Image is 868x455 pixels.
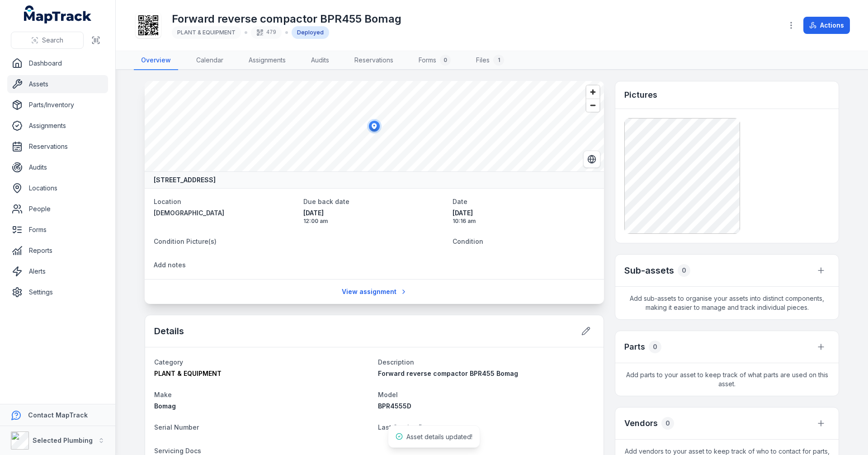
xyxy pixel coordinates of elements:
[154,237,217,245] span: Condition Picture(s)
[649,341,661,353] div: 0
[189,51,231,70] a: Calendar
[251,26,282,39] div: 479
[24,5,92,24] a: MapTrack
[154,198,181,205] span: Location
[11,32,84,49] button: Search
[586,99,599,112] button: Zoom out
[154,358,183,366] span: Category
[303,209,446,225] time: 9/19/2025, 12:00:00 AM
[7,117,108,135] a: Assignments
[154,423,199,431] span: Serial Number
[154,261,186,269] span: Add notes
[803,17,850,34] button: Actions
[7,221,108,239] a: Forms
[42,36,63,45] span: Search
[154,447,201,455] span: Servicing Docs
[406,433,472,441] span: Asset details updated!
[154,209,296,218] a: [DEMOGRAPHIC_DATA]
[304,51,336,70] a: Audits
[7,96,108,114] a: Parts/Inventory
[33,436,93,444] strong: Selected Plumbing
[378,391,398,398] span: Model
[177,29,236,36] span: PLANT & EQUIPMENT
[154,325,184,337] h2: Details
[7,200,108,218] a: People
[453,237,483,245] span: Condition
[7,262,108,280] a: Alerts
[469,51,511,70] a: Files1
[154,391,172,398] span: Make
[172,12,401,26] h1: Forward reverse compactor BPR455 Bomag
[615,363,839,396] span: Add parts to your asset to keep track of what parts are used on this asset.
[154,402,176,410] span: Bomag
[292,26,329,39] div: Deployed
[7,179,108,197] a: Locations
[411,51,458,70] a: Forms0
[378,370,518,377] span: Forward reverse compactor BPR455 Bomag
[7,75,108,93] a: Assets
[303,209,446,218] span: [DATE]
[7,242,108,260] a: Reports
[303,198,349,205] span: Due back date
[624,341,645,353] h3: Parts
[154,175,216,185] strong: [STREET_ADDRESS]
[154,209,224,217] span: [DEMOGRAPHIC_DATA]
[453,209,595,225] time: 9/2/2025, 10:16:48 AM
[378,402,411,410] span: BPR4555D
[28,411,88,419] strong: Contact MapTrack
[661,417,674,430] div: 0
[624,417,658,430] h3: Vendors
[7,137,108,156] a: Reservations
[586,85,599,99] button: Zoom in
[154,370,222,377] span: PLANT & EQUIPMENT
[440,55,451,66] div: 0
[493,55,504,66] div: 1
[347,51,401,70] a: Reservations
[378,358,414,366] span: Description
[7,158,108,176] a: Audits
[241,51,293,70] a: Assignments
[378,423,434,431] span: Last Service Date
[583,151,600,168] button: Switch to Satellite View
[453,218,595,225] span: 10:16 am
[453,198,467,205] span: Date
[678,264,690,277] div: 0
[7,54,108,72] a: Dashboard
[624,264,674,277] h2: Sub-assets
[7,283,108,301] a: Settings
[615,287,839,319] span: Add sub-assets to organise your assets into distinct components, making it easier to manage and t...
[303,218,446,225] span: 12:00 am
[145,81,604,171] canvas: Map
[624,89,657,101] h3: Pictures
[453,209,595,218] span: [DATE]
[336,283,413,300] a: View assignment
[134,51,178,70] a: Overview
